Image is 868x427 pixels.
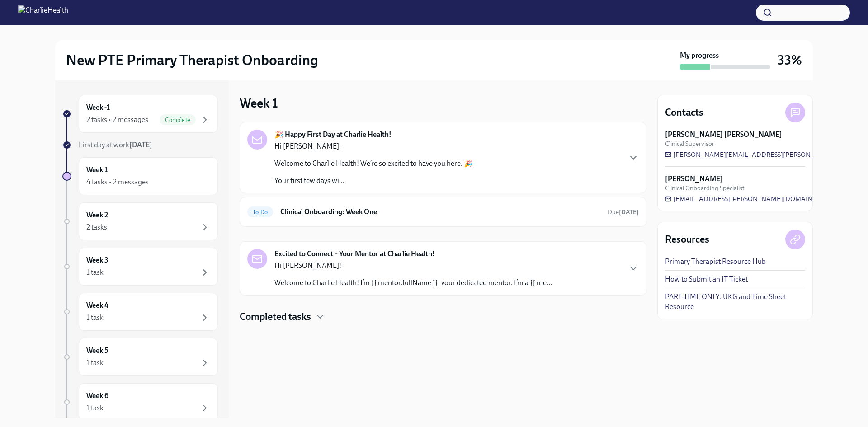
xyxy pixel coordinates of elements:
a: Primary Therapist Resource Hub [665,257,766,267]
h6: Week 6 [86,391,108,401]
a: Week 61 task [62,383,218,421]
a: How to Submit an IT Ticket [665,274,748,284]
h2: New PTE Primary Therapist Onboarding [66,51,318,69]
span: Clinical Supervisor [665,140,714,148]
h3: Week 1 [240,95,278,111]
p: Welcome to Charlie Health! I’m {{ mentor.fullName }}, your dedicated mentor. I’m a {{ me... [274,278,552,288]
div: 2 tasks [86,222,107,232]
h4: Completed tasks [240,310,311,324]
h4: Contacts [665,106,703,119]
strong: 🎉 Happy First Day at Charlie Health! [274,130,392,140]
a: [EMAIL_ADDRESS][PERSON_NAME][DOMAIN_NAME] [665,194,838,203]
strong: [PERSON_NAME] [665,174,723,184]
strong: [PERSON_NAME] [PERSON_NAME] [665,130,782,140]
a: To DoClinical Onboarding: Week OneDue[DATE] [247,205,639,219]
h6: Week 2 [86,210,108,220]
h3: 33% [778,52,802,68]
p: Your first few days wi... [274,176,473,186]
p: Hi [PERSON_NAME], [274,141,473,151]
h4: Resources [665,233,709,246]
h6: Week 4 [86,300,108,310]
h6: Week 3 [86,255,108,265]
span: September 20th, 2025 10:00 [608,208,639,216]
div: 4 tasks • 2 messages [86,177,149,187]
span: First day at work [79,141,152,149]
a: Week 14 tasks • 2 messages [62,157,218,195]
div: 1 task [86,313,104,323]
h6: Week -1 [86,103,110,113]
h6: Week 1 [86,165,108,175]
img: CharlieHealth [18,5,68,20]
div: 1 task [86,267,104,277]
span: Complete [160,117,196,123]
p: Hi [PERSON_NAME]! [274,261,552,271]
a: Week 41 task [62,293,218,331]
span: Clinical Onboarding Specialist [665,184,745,192]
a: First day at work[DATE] [62,140,218,150]
a: PART-TIME ONLY: UKG and Time Sheet Resource [665,292,805,312]
div: 1 task [86,403,104,413]
div: 1 task [86,358,104,368]
a: Week 51 task [62,338,218,376]
strong: Excited to Connect – Your Mentor at Charlie Health! [274,249,435,259]
strong: [DATE] [619,208,639,216]
strong: [DATE] [129,141,152,149]
p: Welcome to Charlie Health! We’re so excited to have you here. 🎉 [274,159,473,169]
div: Completed tasks [240,310,646,324]
a: Week 31 task [62,248,218,286]
span: To Do [247,209,273,216]
a: Week -12 tasks • 2 messagesComplete [62,95,218,133]
span: Due [608,208,639,216]
h6: Clinical Onboarding: Week One [280,207,600,217]
h6: Week 5 [86,346,108,356]
div: 2 tasks • 2 messages [86,115,148,125]
a: Week 22 tasks [62,202,218,240]
strong: My progress [680,51,719,61]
